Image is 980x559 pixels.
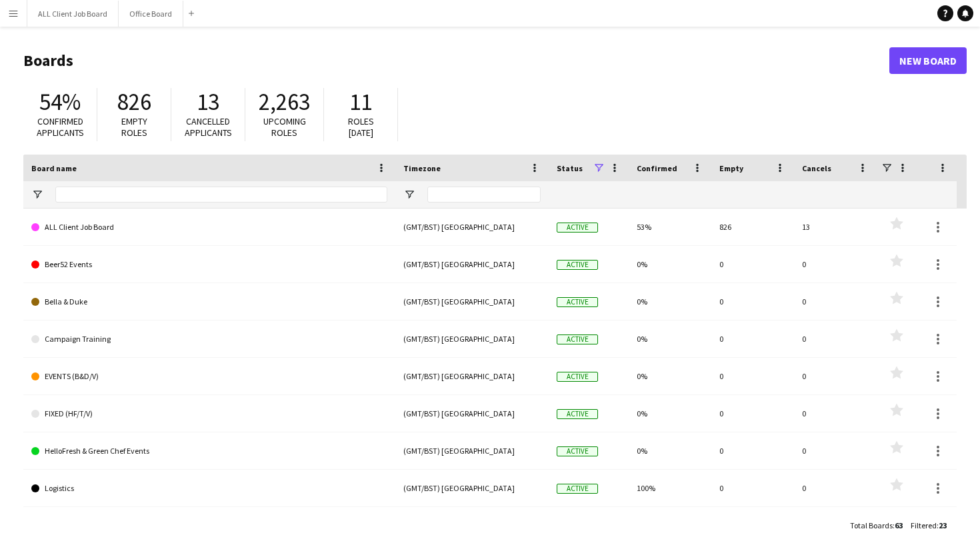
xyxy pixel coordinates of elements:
[629,432,711,469] div: 0%
[629,395,711,432] div: 0%
[629,320,711,357] div: 0%
[395,507,549,544] div: (GMT/BST) [GEOGRAPHIC_DATA]
[850,512,903,538] div: :
[259,87,310,117] span: 2,263
[39,87,81,117] span: 54%
[557,163,583,173] span: Status
[37,115,84,139] span: Confirmed applicants
[557,334,598,344] span: Active
[395,358,549,394] div: (GMT/BST) [GEOGRAPHIC_DATA]
[31,320,387,358] a: Campaign Training
[889,47,967,74] a: New Board
[121,115,147,139] span: Empty roles
[31,246,387,283] a: Beer52 Events
[794,320,877,357] div: 0
[711,283,794,320] div: 0
[794,283,877,320] div: 0
[850,520,893,530] span: Total Boards
[802,163,831,173] span: Cancels
[31,395,387,432] a: FIXED (HF/T/V)
[395,246,549,282] div: (GMT/BST) [GEOGRAPHIC_DATA]
[395,432,549,469] div: (GMT/BST) [GEOGRAPHIC_DATA]
[557,372,598,382] span: Active
[403,189,415,201] button: Open Filter Menu
[911,512,947,538] div: :
[31,470,387,507] a: Logistics
[711,358,794,394] div: 0
[427,187,541,203] input: Timezone Filter Input
[557,484,598,494] span: Active
[55,187,387,203] input: Board name Filter Input
[629,246,711,282] div: 0%
[117,87,151,117] span: 826
[403,163,441,173] span: Timezone
[557,409,598,419] span: Active
[629,470,711,506] div: 100%
[794,209,877,245] div: 13
[711,507,794,544] div: 0
[711,320,794,357] div: 0
[31,283,387,320] a: Bella & Duke
[31,507,387,544] a: New Board
[711,470,794,506] div: 0
[348,115,374,139] span: Roles [DATE]
[557,446,598,456] span: Active
[557,260,598,270] span: Active
[629,283,711,320] div: 0%
[794,507,877,544] div: 0
[629,209,711,245] div: 53%
[794,358,877,394] div: 0
[557,223,598,233] span: Active
[23,51,889,71] h1: Boards
[794,432,877,469] div: 0
[711,209,794,245] div: 826
[395,470,549,506] div: (GMT/BST) [GEOGRAPHIC_DATA]
[197,87,219,117] span: 13
[349,87,372,117] span: 11
[719,163,743,173] span: Empty
[395,209,549,245] div: (GMT/BST) [GEOGRAPHIC_DATA]
[31,432,387,470] a: HelloFresh & Green Chef Events
[557,297,598,307] span: Active
[711,395,794,432] div: 0
[31,358,387,395] a: EVENTS (B&D/V)
[31,209,387,246] a: ALL Client Job Board
[637,163,677,173] span: Confirmed
[794,395,877,432] div: 0
[31,163,77,173] span: Board name
[185,115,232,139] span: Cancelled applicants
[911,520,937,530] span: Filtered
[263,115,306,139] span: Upcoming roles
[395,395,549,432] div: (GMT/BST) [GEOGRAPHIC_DATA]
[629,358,711,394] div: 0%
[711,246,794,282] div: 0
[395,283,549,320] div: (GMT/BST) [GEOGRAPHIC_DATA]
[629,507,711,544] div: 0%
[895,520,903,530] span: 63
[794,470,877,506] div: 0
[395,320,549,357] div: (GMT/BST) [GEOGRAPHIC_DATA]
[31,189,43,201] button: Open Filter Menu
[939,520,947,530] span: 23
[119,1,183,27] button: Office Board
[711,432,794,469] div: 0
[27,1,119,27] button: ALL Client Job Board
[794,246,877,282] div: 0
